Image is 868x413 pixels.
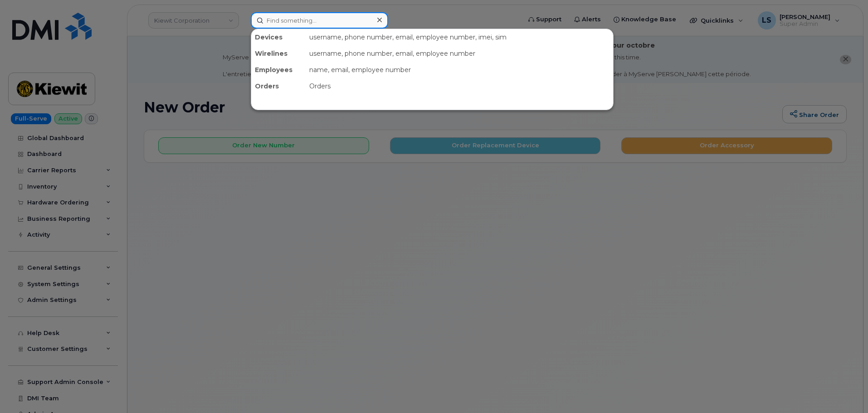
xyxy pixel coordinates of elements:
div: Wirelines [251,45,306,62]
iframe: Messenger Launcher [829,374,861,406]
div: Orders [306,78,613,94]
div: username, phone number, email, employee number [306,45,613,62]
div: username, phone number, email, employee number, imei, sim [306,29,613,45]
div: Employees [251,62,306,78]
div: Devices [251,29,306,45]
div: Orders [251,78,306,94]
div: name, email, employee number [306,62,613,78]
